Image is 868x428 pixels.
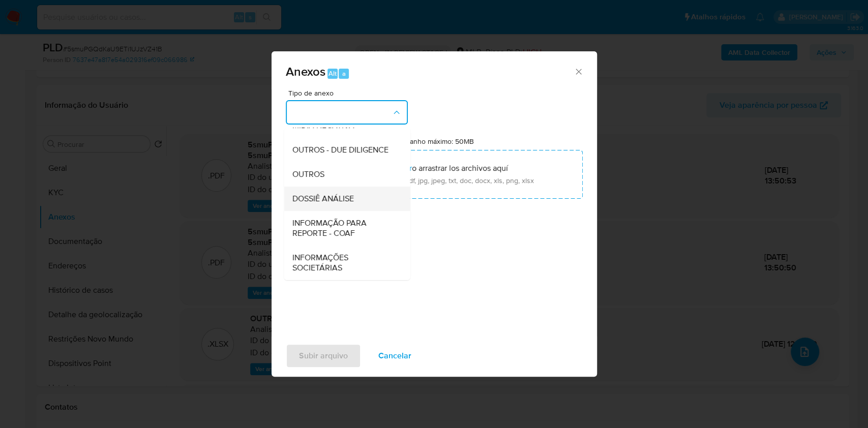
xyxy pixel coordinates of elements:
[292,145,388,155] span: OUTROS - DUE DILIGENCE
[292,194,353,204] span: DOSSIÊ ANÁLISE
[378,345,411,367] span: Cancelar
[288,89,410,97] span: Tipo de anexo
[365,344,425,368] button: Cancelar
[328,69,337,78] span: Alt
[286,63,325,80] span: Anexos
[397,137,474,146] label: Tamanho máximo: 50MB
[292,120,354,131] span: MIDIA NEGATIVA
[292,169,324,179] span: OUTROS
[574,67,583,76] button: Cerrar
[292,253,396,273] span: INFORMAÇÕES SOCIETÁRIAS
[292,218,396,238] span: INFORMAÇÃO PARA REPORTE - COAF
[342,69,346,78] span: a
